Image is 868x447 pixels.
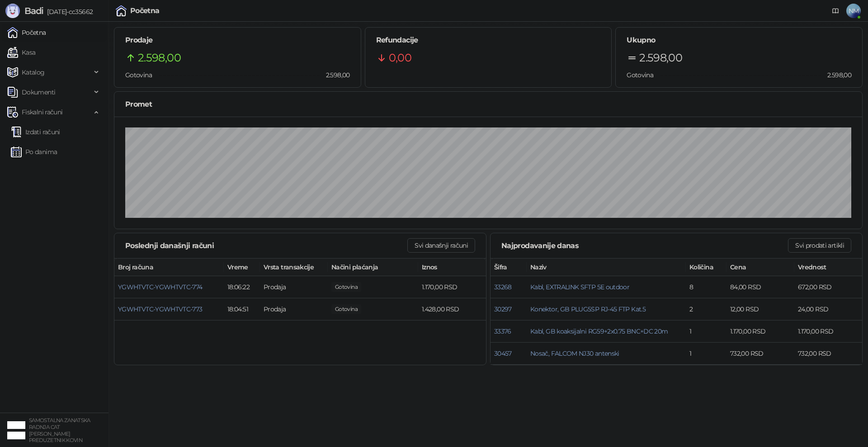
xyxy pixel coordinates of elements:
[726,320,794,343] td: 1.170,00 RSD
[320,70,350,80] span: 2.598,00
[686,276,726,298] td: 8
[125,71,152,79] span: Gotovina
[22,83,55,101] span: Dokumenti
[494,305,512,313] button: 30297
[328,259,418,276] th: Načini plaćanja
[726,298,794,320] td: 12,00 RSD
[130,7,160,14] div: Početna
[260,276,328,298] td: Prodaja
[501,240,788,251] div: Najprodavanije danas
[828,4,843,18] a: Dokumentacija
[418,276,486,298] td: 1.170,00 RSD
[726,259,794,276] th: Cena
[389,49,411,66] span: 0,00
[530,305,646,313] button: Konektor, GB PLUG5SP RJ-45 FTP Kat.5
[794,343,862,365] td: 732,00 RSD
[530,327,668,335] button: Kabl, GB koaksijalni RG59+2x0.75 BNC+DC 20m
[260,259,328,276] th: Vrsta transakcije
[846,4,861,18] span: NM
[686,343,726,365] td: 1
[5,4,20,18] img: Logo
[491,259,527,276] th: Šifra
[686,320,726,343] td: 1
[125,99,851,110] div: Promet
[22,103,62,121] span: Fiskalni računi
[494,349,512,358] button: 30457
[331,282,361,292] span: 1.200,00
[527,259,686,276] th: Naziv
[794,276,862,298] td: 672,00 RSD
[114,259,224,276] th: Broj računa
[260,298,328,320] td: Prodaja
[43,8,93,16] span: [DATE]-cc35662
[686,259,726,276] th: Količina
[627,35,851,46] h5: Ukupno
[418,259,486,276] th: Iznos
[125,35,350,46] h5: Prodaje
[494,327,511,335] button: 33376
[11,123,60,141] a: Izdati računi
[494,283,512,291] button: 33268
[530,349,619,358] button: Nosač, FALCOM NJ30 antenski
[530,283,629,291] button: Kabl, EXTRALINK SFTP 5E outdoor
[11,143,57,161] a: Po danima
[686,298,726,320] td: 2
[7,43,35,61] a: Kasa
[726,343,794,365] td: 732,00 RSD
[24,5,43,16] span: Badi
[794,298,862,320] td: 24,00 RSD
[118,283,203,291] button: YGWHTVTC-YGWHTVTC-774
[726,276,794,298] td: 84,00 RSD
[627,71,653,79] span: Gotovina
[821,70,851,80] span: 2.598,00
[118,305,203,313] button: YGWHTVTC-YGWHTVTC-773
[418,298,486,320] td: 1.428,00 RSD
[7,421,25,439] img: 64x64-companyLogo-ae27db6e-dfce-48a1-b68e-83471bd1bffd.png
[331,304,361,314] span: 1.500,00
[22,63,45,81] span: Katalog
[794,320,862,343] td: 1.170,00 RSD
[29,417,90,443] small: SAMOSTALNA ZANATSKA RADNJA CAT [PERSON_NAME] PREDUZETNIK KOVIN
[794,259,862,276] th: Vrednost
[125,240,407,251] div: Poslednji današnji računi
[788,238,851,253] button: Svi prodati artikli
[224,298,260,320] td: 18:04:51
[138,49,181,66] span: 2.598,00
[376,35,601,46] h5: Refundacije
[224,276,260,298] td: 18:06:22
[7,24,46,42] a: Početna
[407,238,475,253] button: Svi današnji računi
[224,259,260,276] th: Vreme
[639,49,682,66] span: 2.598,00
